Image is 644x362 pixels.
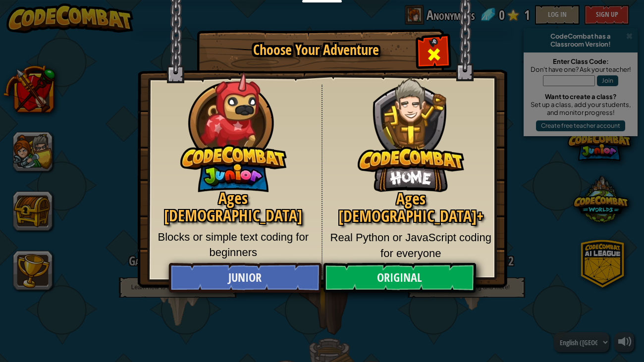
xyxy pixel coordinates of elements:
h2: Ages [DEMOGRAPHIC_DATA]+ [330,190,492,225]
a: Junior [168,263,321,293]
p: Blocks or simple text coding for beginners [153,229,314,260]
h2: Ages [DEMOGRAPHIC_DATA] [153,190,314,224]
img: CodeCombat Junior hero character [180,66,287,192]
a: Original [323,263,476,293]
img: CodeCombat Original hero character [358,62,464,192]
div: Close modal [418,38,449,69]
p: Real Python or JavaScript coding for everyone [330,230,492,261]
h1: Choose Your Adventure [215,43,418,58]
